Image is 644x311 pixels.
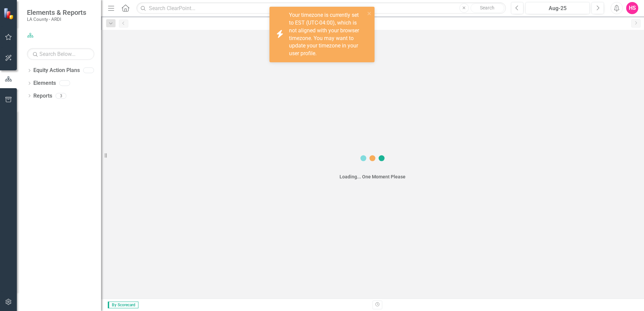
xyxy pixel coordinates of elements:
button: HS [626,2,638,14]
span: By Scorecard [108,302,138,308]
span: Search [480,5,494,10]
div: Your timezone is currently set to EST (UTC-04:00), which is not aligned with your browser timezon... [289,11,365,58]
button: close [367,9,372,17]
img: ClearPoint Strategy [3,7,15,19]
div: Loading... One Moment Please [340,173,406,180]
span: Elements & Reports [27,8,86,16]
button: Aug-25 [525,2,590,14]
a: Equity Action Plans [33,67,80,74]
a: Elements [33,79,56,87]
input: Search ClearPoint... [136,2,506,14]
a: Reports [33,92,52,100]
button: Search [471,3,504,13]
div: Aug-25 [528,4,587,12]
small: LA County - ARDI [27,16,86,22]
input: Search Below... [27,48,94,60]
div: 3 [56,93,66,99]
